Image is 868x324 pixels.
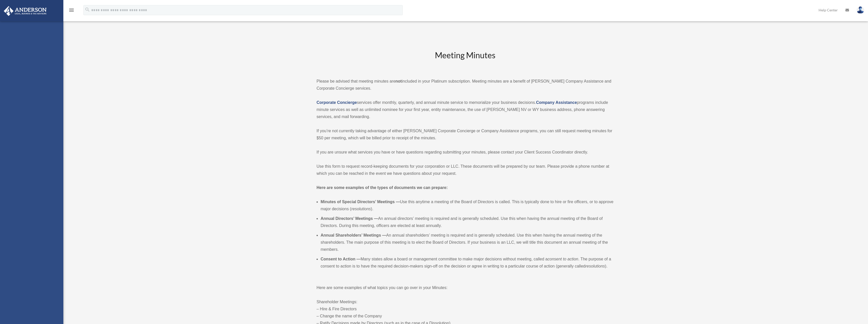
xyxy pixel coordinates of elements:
[317,78,614,92] p: Please be advised that meeting minutes are included in your Platinum subscription. Meeting minute...
[567,257,578,261] em: action
[68,7,75,13] i: menu
[321,198,614,213] li: Use this anytime a meeting of the Board of Directors is called. This is typically done to hire or...
[317,185,448,190] strong: Here are some examples of the types of documents we can prepare:
[85,7,90,12] i: search
[395,79,402,83] strong: not
[317,127,614,142] p: If you’re not currently taking advantage of either [PERSON_NAME] Corporate Concierge or Company A...
[321,256,614,270] li: Many states allow a board or management committee to make major decisions without meeting, called...
[317,99,614,120] p: services offer monthly, quarterly, and annual minute service to memorialize your business decisio...
[536,100,577,105] a: Company Assistance
[351,207,371,211] em: resolutions
[317,50,614,71] h2: Meeting Minutes
[548,257,566,261] em: consent to
[321,215,614,229] li: An annual directors’ meeting is required and is generally scheduled. Use this when having the ann...
[321,216,378,221] b: Annual Directors’ Meetings —
[321,257,361,261] b: Consent to Action —
[321,200,400,204] b: Minutes of Special Directors’ Meetings —
[68,9,75,13] a: menu
[2,6,48,16] img: Anderson Advisors Platinum Portal
[585,264,605,268] em: resolutions
[857,6,864,14] img: User Pic
[317,284,614,291] p: Here are some examples of what topics you can go over in your Minutes:
[321,233,386,237] b: Annual Shareholders’ Meetings —
[317,163,614,177] p: Use this form to request record-keeping documents for your corporation or LLC. These documents wi...
[317,149,614,156] p: If you are unsure what services you have or have questions regarding submitting your minutes, ple...
[317,100,357,105] a: Corporate Concierge
[321,232,614,253] li: An annual shareholders’ meeting is required and is generally scheduled. Use this when having the ...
